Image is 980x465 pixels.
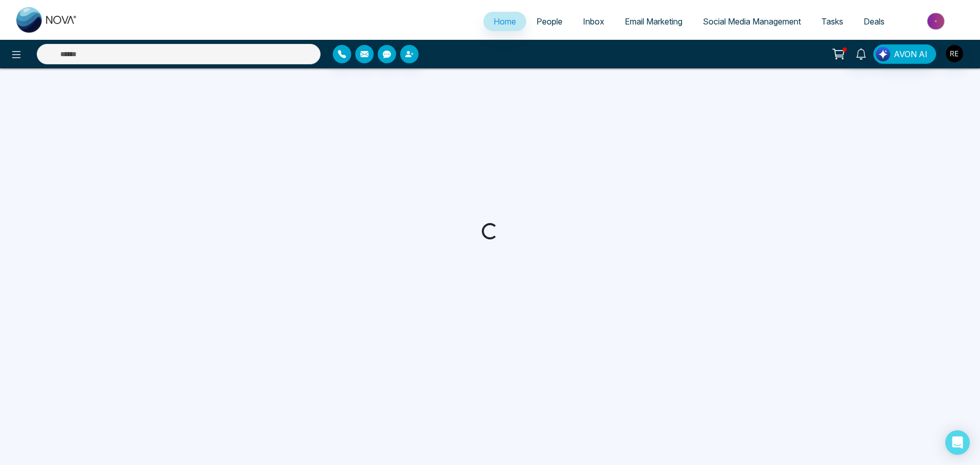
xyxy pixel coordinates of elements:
img: Lead Flow [876,47,890,61]
a: Inbox [573,12,615,31]
a: Deals [853,12,895,31]
button: AVON AI [873,44,936,64]
a: People [526,12,573,31]
span: Inbox [583,16,604,27]
span: Deals [864,16,885,27]
span: Home [494,16,516,27]
img: Nova CRM Logo [16,7,78,33]
img: User Avatar [946,45,963,62]
img: Market-place.gif [900,10,974,33]
div: Open Intercom Messenger [945,430,970,455]
a: Email Marketing [615,12,693,31]
a: Social Media Management [693,12,811,31]
span: Social Media Management [703,16,801,27]
a: Tasks [811,12,853,31]
span: Tasks [821,16,843,27]
a: Home [483,12,526,31]
span: Email Marketing [625,16,682,27]
span: AVON AI [894,48,927,60]
span: People [536,16,562,27]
